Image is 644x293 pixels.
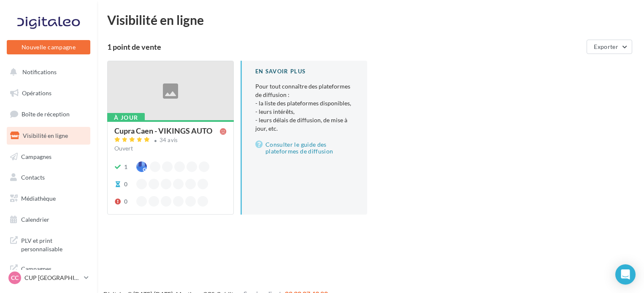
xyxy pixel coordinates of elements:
a: PLV et print personnalisable [5,231,92,256]
button: Nouvelle campagne [7,40,90,54]
div: Open Intercom Messenger [615,264,636,285]
li: - leurs intérêts, [255,108,354,116]
p: Pour tout connaître des plateformes de diffusion : [255,82,354,133]
div: 0 [124,197,127,206]
div: En savoir plus [255,67,354,75]
div: 1 point de vente [107,43,583,51]
span: Médiathèque [21,195,56,202]
span: Calendrier [21,216,49,223]
div: À jour [107,113,145,122]
span: Campagnes DataOnDemand [21,263,87,281]
a: Boîte de réception [5,105,92,123]
p: CUP [GEOGRAPHIC_DATA] [24,274,81,282]
li: - la liste des plateformes disponibles, [255,99,354,108]
span: CC [11,274,19,282]
a: Calendrier [5,211,92,228]
li: - leurs délais de diffusion, de mise à jour, etc. [255,116,354,133]
button: Exporter [587,40,632,54]
a: Visibilité en ligne [5,127,92,145]
span: Notifications [22,68,57,75]
span: Ouvert [114,145,133,152]
span: Opérations [22,89,51,97]
button: Notifications [5,63,89,81]
span: Boîte de réception [22,110,70,118]
a: Campagnes DataOnDemand [5,260,92,285]
span: PLV et print personnalisable [21,235,87,253]
a: Médiathèque [5,190,92,207]
div: 34 avis [160,137,178,143]
a: CC CUP [GEOGRAPHIC_DATA] [7,270,90,286]
a: Opérations [5,84,92,102]
span: Exporter [594,43,618,50]
div: 0 [124,180,127,188]
span: Campagnes [21,153,51,160]
div: Cupra Caen - VIKINGS AUTO [114,127,212,134]
a: 34 avis [114,136,227,146]
span: Contacts [21,174,45,181]
a: Contacts [5,169,92,186]
a: Consulter le guide des plateformes de diffusion [255,140,354,156]
div: Visibilité en ligne [107,13,634,26]
div: 1 [124,163,127,171]
span: Visibilité en ligne [23,132,68,139]
a: Campagnes [5,148,92,166]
